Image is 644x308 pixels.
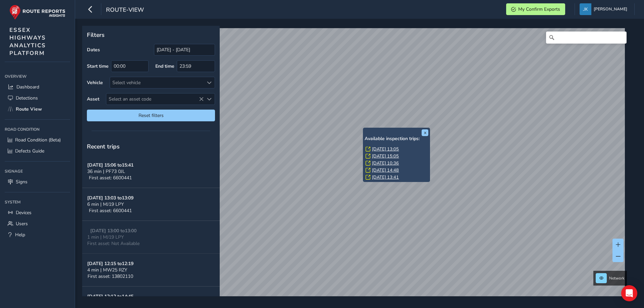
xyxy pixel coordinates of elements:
[5,71,70,81] div: Overview
[9,26,46,57] span: ESSEX HIGHWAYS ANALYTICS PLATFORM
[5,218,70,229] a: Users
[89,175,132,181] span: First asset: 6600441
[9,5,65,20] img: rr logo
[594,3,627,15] span: [PERSON_NAME]
[87,30,215,39] p: Filters
[506,3,565,15] button: My Confirm Exports
[85,28,625,304] canvas: Map
[16,179,28,185] span: Signs
[87,201,124,207] span: 6 min | MJ19 LPY
[609,275,625,281] span: Network
[87,267,127,273] span: 4 min | MW25 RZY
[204,94,215,105] div: Select an asset code
[621,285,637,301] div: Open Intercom Messenger
[87,168,125,175] span: 36 min | PF73 0JL
[580,3,591,15] img: diamond-layout
[5,134,70,145] a: Road Condition (Beta)
[16,84,39,90] span: Dashboard
[82,254,220,287] button: [DATE] 12:15 to12:194 min | MW25 RZYFirst asset: 13802110
[88,273,133,280] span: First asset: 13802110
[89,207,132,214] span: First asset: 6600441
[372,167,399,173] a: [DATE] 14:48
[5,176,70,187] a: Signs
[87,96,99,102] label: Asset
[87,162,133,168] strong: [DATE] 15:06 to 15:41
[87,63,109,69] label: Start time
[5,207,70,218] a: Devices
[106,6,144,15] span: route-view
[82,155,220,188] button: [DATE] 15:06 to15:4136 min | PF73 0JLFirst asset: 6600441
[82,188,220,221] button: [DATE] 13:03 to13:096 min | MJ19 LPYFirst asset: 6600441
[155,63,174,69] label: End time
[372,160,399,166] a: [DATE] 10:36
[580,3,630,15] button: [PERSON_NAME]
[372,146,399,152] a: [DATE] 13:05
[87,195,133,201] strong: [DATE] 13:03 to 13:09
[87,47,100,53] label: Dates
[16,221,28,227] span: Users
[5,93,70,104] a: Detections
[87,240,140,247] span: First asset: Not Available
[106,94,204,105] span: Select an asset code
[5,124,70,134] div: Road Condition
[110,77,204,88] div: Select vehicle
[5,166,70,176] div: Signage
[87,293,133,300] strong: [DATE] 12:12 to 14:45
[87,234,124,240] span: 1 min | MJ19 LPY
[15,148,44,154] span: Defects Guide
[90,228,137,234] strong: [DATE] 13:00 to 13:00
[87,142,120,150] span: Recent trips
[87,260,133,267] strong: [DATE] 12:15 to 12:19
[518,6,560,12] span: My Confirm Exports
[16,209,32,216] span: Devices
[92,112,210,119] span: Reset filters
[87,79,103,86] label: Vehicle
[372,153,399,159] a: [DATE] 15:05
[5,145,70,157] a: Defects Guide
[365,136,428,142] h6: Available inspection trips:
[82,221,220,254] button: [DATE] 13:00 to13:001 min | MJ19 LPYFirst asset: Not Available
[422,129,428,136] button: x
[5,81,70,93] a: Dashboard
[5,229,70,240] a: Help
[372,174,399,180] a: [DATE] 13:41
[15,232,25,238] span: Help
[16,106,42,112] span: Route View
[546,32,627,44] input: Search
[87,110,215,121] button: Reset filters
[5,104,70,115] a: Route View
[5,197,70,207] div: System
[15,137,61,143] span: Road Condition (Beta)
[16,95,38,101] span: Detections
